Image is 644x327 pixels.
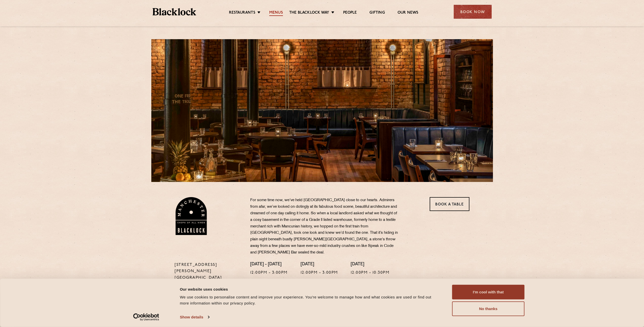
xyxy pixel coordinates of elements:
button: I'm cool with that [452,285,525,299]
h4: [DATE] - [DATE] [250,262,288,267]
div: We use cookies to personalise content and improve your experience. You're welcome to manage how a... [180,294,441,306]
p: [STREET_ADDRESS][PERSON_NAME] [GEOGRAPHIC_DATA] M2 5GB [175,262,243,288]
img: BL_Manchester_Logo-bleed.png [175,197,208,235]
img: BL_Textured_Logo-footer-cropped.svg [153,8,196,15]
p: 12:00pm - 10:30pm [351,270,390,276]
h4: [DATE] [351,262,390,267]
div: Our website uses cookies [180,286,441,292]
a: Usercentrics Cookiebot - opens in a new window [124,313,168,321]
h4: [DATE] [301,262,338,267]
a: Our News [398,10,419,16]
button: No thanks [452,301,525,316]
p: 12:00pm - 3:00pm [301,270,338,276]
p: For some time now, we’ve held [GEOGRAPHIC_DATA] close to our hearts. Admirers from afar, we’ve lo... [250,197,400,256]
a: The Blacklock Way [289,10,329,16]
p: 12:00pm - 3:00pm [250,270,288,276]
a: Show details [180,313,209,321]
a: Gifting [369,10,385,16]
div: Book Now [454,5,492,19]
a: Menus [269,10,283,16]
a: People [343,10,357,16]
a: Book a Table [430,197,469,211]
a: Restaurants [229,10,255,16]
